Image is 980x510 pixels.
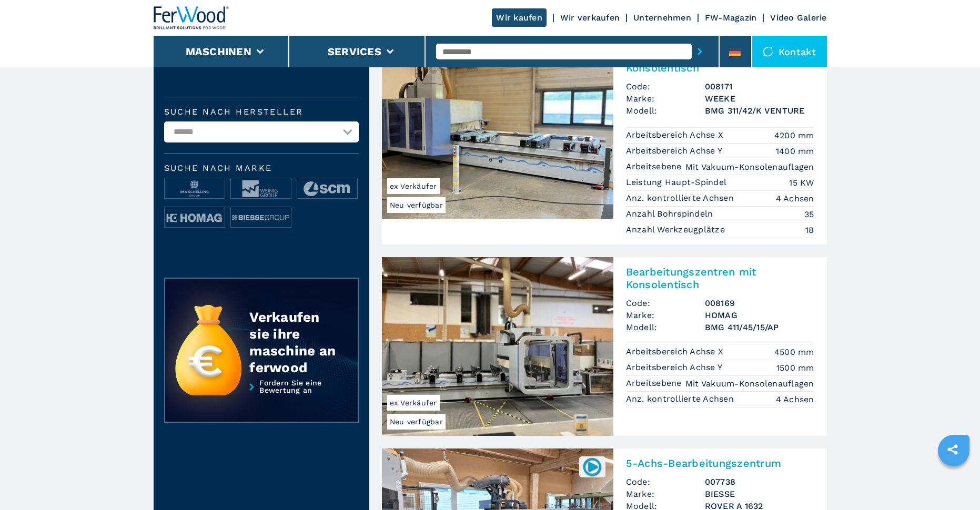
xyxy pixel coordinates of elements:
[939,436,966,463] a: sharethis
[633,13,691,23] a: Unternehmen
[789,177,814,189] em: 15 KW
[705,13,757,23] a: FW-Magazin
[626,346,726,358] p: Arbeitsbereich Achse X
[626,208,716,220] p: Anzahl Bohrspindeln
[763,46,773,57] img: Kontakt
[626,321,705,333] span: Modell:
[249,309,337,376] div: Verkaufen sie ihre maschine an ferwood
[626,224,728,236] p: Anzahl Werkzeugplätze
[582,456,602,477] img: 007738
[626,177,730,188] p: Leistung Haupt-Spindel
[774,346,814,358] em: 4500 mm
[231,207,291,228] img: image
[387,395,440,411] span: ex Verkäufer
[626,457,814,470] h2: 5-Achs-Bearbeitungszentrum
[387,178,440,194] span: ex Verkäufer
[154,6,229,29] img: Ferwood
[297,178,357,199] img: image
[805,224,814,236] em: 18
[626,161,684,172] p: Arbeitsebene
[382,257,613,436] img: Bearbeitungszentren mit Konsolentisch HOMAG BMG 411/45/15/AP
[626,145,725,157] p: Arbeitsbereich Achse Y
[626,309,705,321] span: Marke:
[685,378,814,390] em: Mit Vakuum-Konsolenauflagen
[626,80,705,93] span: Code:
[626,192,737,204] p: Anz. kontrollierte Achsen
[705,93,814,105] h3: WEEKE
[705,297,814,309] h3: 008169
[776,145,814,157] em: 1400 mm
[626,266,814,291] h2: Bearbeitungszentren mit Konsolentisch
[560,13,620,23] a: Wir verkaufen
[382,257,827,436] a: Bearbeitungszentren mit Konsolentisch HOMAG BMG 411/45/15/APNeu verfügbarex VerkäuferBearbeitungs...
[705,105,814,117] h3: BMG 311/42/K VENTURE
[776,192,814,205] em: 4 Achsen
[382,40,827,244] a: Bearbeitungszentren mit Konsolentisch WEEKE BMG 311/42/K VENTURENeu verfügbarex VerkäuferBearbeit...
[626,129,726,141] p: Arbeitsbereich Achse X
[774,129,814,141] em: 4200 mm
[752,36,827,67] div: Kontakt
[705,309,814,321] h3: HOMAG
[705,321,814,333] h3: BMG 411/45/15/AP
[705,80,814,93] h3: 008171
[165,178,225,199] img: image
[164,379,359,423] a: Fordern Sie eine Bewertung an
[164,108,359,116] label: Suche nach Hersteller
[186,45,251,58] button: Maschinen
[776,393,814,405] em: 4 Achsen
[382,40,613,219] img: Bearbeitungszentren mit Konsolentisch WEEKE BMG 311/42/K VENTURE
[626,93,705,105] span: Marke:
[626,393,737,405] p: Anz. kontrollierte Achsen
[626,488,705,500] span: Marke:
[626,105,705,117] span: Modell:
[387,197,446,213] span: Neu verfügbar
[935,463,972,502] iframe: Chat
[328,45,381,58] button: Services
[705,476,814,488] h3: 007738
[165,207,225,228] img: image
[692,39,708,64] button: submit-button
[231,178,291,199] img: image
[626,378,684,389] p: Arbeitsebene
[770,13,826,23] a: Video Galerie
[804,208,814,220] em: 35
[705,488,814,500] h3: BIESSE
[776,362,814,374] em: 1500 mm
[387,414,446,430] span: Neu verfügbar
[685,161,814,173] em: Mit Vakuum-Konsolenauflagen
[626,362,725,373] p: Arbeitsbereich Achse Y
[164,164,359,172] span: Suche nach Marke
[626,297,705,309] span: Code:
[492,8,547,27] a: Wir kaufen
[626,476,705,488] span: Code:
